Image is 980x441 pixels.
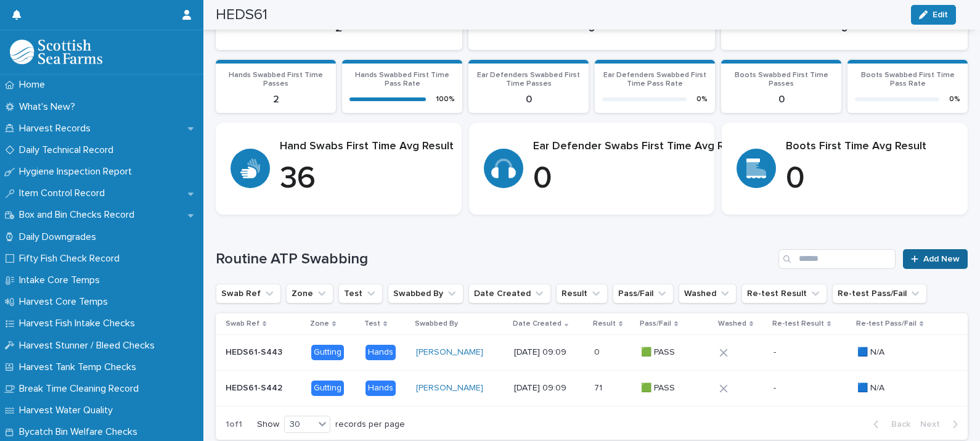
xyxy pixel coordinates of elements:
p: What's New? [14,101,85,113]
p: 36 [280,160,454,197]
p: Hygiene Inspection Report [14,166,142,178]
p: Harvest Water Quality [14,405,123,416]
p: - [774,345,778,358]
img: mMrefqRFQpe26GRNOUkG [10,39,102,64]
div: 100 % [436,95,455,104]
h2: HEDS61 [216,6,267,24]
span: Add New [923,255,960,263]
p: Pass/Fail [640,317,671,331]
button: Next [915,419,968,430]
button: Swab Ref [216,284,281,303]
button: Back [864,419,915,430]
p: records per page [335,419,405,430]
button: Washed [679,284,737,303]
p: Re-test Result [772,317,824,331]
p: Harvest Stunner / Bleed Checks [14,340,165,352]
div: Hands [365,381,396,396]
p: Harvest Records [14,123,100,134]
p: Break Time Cleaning Record [14,383,149,395]
p: Harvest Core Temps [14,296,118,308]
p: Daily Technical Record [14,144,123,156]
span: Boots Swabbed First Time Passes [735,72,828,88]
div: Gutting [311,381,344,396]
p: 0 [476,94,581,105]
p: [DATE] 09:09 [514,383,584,394]
p: Harvest Fish Intake Checks [14,318,145,329]
p: 🟩 PASS [641,381,677,394]
button: Date Created [468,284,551,303]
p: 71 [594,381,605,394]
p: Swab Ref [226,317,259,331]
p: 0 [786,160,953,197]
p: Daily Downgrades [14,231,106,243]
p: 0 [729,94,834,105]
div: 30 [285,418,314,431]
p: 0 [594,345,602,358]
p: Zone [310,317,329,331]
p: 🟦 N/A [857,345,887,358]
p: 🟩 PASS [641,345,677,358]
button: Re-test Result [741,284,827,303]
span: Edit [933,10,948,19]
p: 0 [533,160,749,197]
p: Ear Defender Swabs First Time Avg Result [533,140,749,154]
p: 1 of 1 [216,410,252,440]
button: Result [556,284,608,303]
p: Item Control Record [14,188,115,199]
p: [DATE] 09:09 [514,347,584,358]
p: Test [364,317,380,331]
p: Show [257,419,279,430]
input: Search [778,249,896,269]
span: Next [920,420,947,429]
button: Edit [911,5,956,25]
p: HEDS61-S443 [226,345,285,358]
p: Date Created [513,317,561,331]
p: Harvest Tank Temp Checks [14,361,146,373]
button: Re-test Pass/Fail [832,284,927,303]
p: 2 [223,94,329,105]
h1: Routine ATP Swabbing [216,250,774,268]
tr: HEDS61-S442HEDS61-S442 GuttingHands[PERSON_NAME] [DATE] 09:097171 🟩 PASS🟩 PASS -- 🟦 N/A🟦 N/A [216,371,968,406]
span: Back [884,420,910,429]
div: 0 % [949,95,960,104]
a: Add New [903,249,968,269]
button: Zone [286,284,333,303]
a: [PERSON_NAME] [416,347,483,358]
a: [PERSON_NAME] [416,383,483,394]
span: Hands Swabbed First Time Pass Rate [355,72,449,88]
span: Hands Swabbed First Time Passes [229,72,323,88]
p: Washed [718,317,746,331]
p: Fifty Fish Check Record [14,253,129,265]
button: Test [338,284,383,303]
p: Bycatch Bin Welfare Checks [14,426,147,438]
div: 0 % [696,95,708,104]
span: Ear Defenders Swabbed First Time Passes [477,72,580,88]
span: Ear Defenders Swabbed First Time Pass Rate [603,72,706,88]
p: Home [14,79,55,91]
p: Swabbed By [415,317,458,331]
p: 🟦 N/A [857,381,887,394]
button: Swabbed By [388,284,463,303]
div: Gutting [311,345,344,360]
p: - [774,381,778,394]
p: Box and Bin Checks Record [14,209,144,221]
p: Hand Swabs First Time Avg Result [280,140,454,154]
span: Boots Swabbed First Time Pass Rate [861,72,955,88]
p: Re-test Pass/Fail [856,317,917,331]
div: Hands [365,345,396,360]
tr: HEDS61-S443HEDS61-S443 GuttingHands[PERSON_NAME] [DATE] 09:0900 🟩 PASS🟩 PASS -- 🟦 N/A🟦 N/A [216,335,968,371]
p: Intake Core Temps [14,274,110,286]
p: Result [593,317,616,331]
p: Boots First Time Avg Result [786,140,953,154]
p: HEDS61-S442 [226,381,285,394]
button: Pass/Fail [613,284,674,303]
